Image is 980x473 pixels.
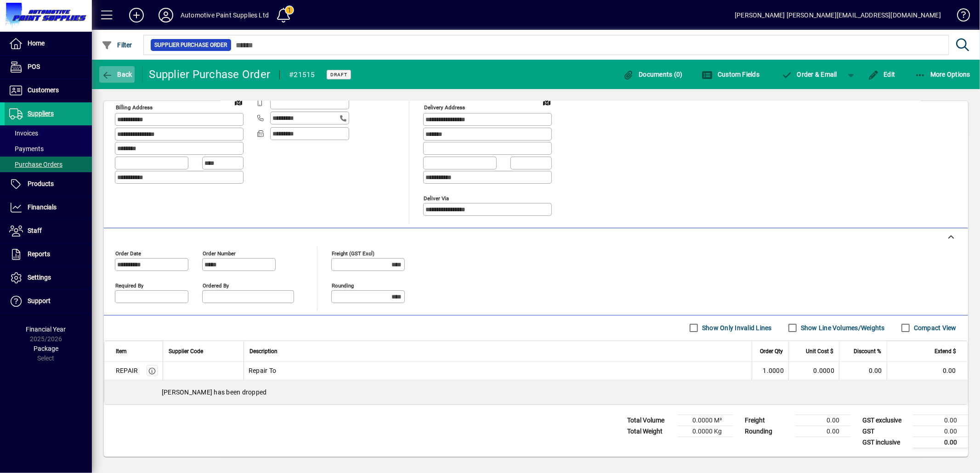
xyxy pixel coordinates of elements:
[702,71,760,78] span: Custom Fields
[623,71,683,78] span: Documents (0)
[28,180,54,187] span: Products
[115,282,143,288] mat-label: Required by
[9,161,62,168] span: Purchase Orders
[332,282,354,288] mat-label: Rounding
[887,362,968,380] td: 0.00
[28,39,45,47] span: Home
[913,415,968,426] td: 0.00
[735,8,941,23] div: [PERSON_NAME] [PERSON_NAME][EMAIL_ADDRESS][DOMAIN_NAME]
[28,274,51,281] span: Settings
[623,426,678,437] td: Total Weight
[5,141,92,157] a: Payments
[621,66,685,83] button: Documents (0)
[913,437,968,448] td: 0.00
[912,66,973,83] button: More Options
[795,415,850,426] td: 0.00
[5,220,92,242] a: Staff
[912,323,957,332] label: Compact View
[740,415,795,426] td: Freight
[181,8,269,23] div: Automotive Paint Supplies Ltd
[28,86,59,94] span: Customers
[28,63,40,70] span: POS
[203,250,236,256] mat-label: Order number
[776,66,842,83] button: Order & Email
[249,366,276,375] span: Repair To
[116,366,138,375] div: REPAIR
[5,243,92,266] a: Reports
[858,437,913,448] td: GST inclusive
[5,290,92,313] a: Support
[700,66,762,83] button: Custom Fields
[858,426,913,437] td: GST
[99,66,135,83] button: Back
[28,250,50,258] span: Reports
[203,282,229,288] mat-label: Ordered by
[799,323,885,332] label: Show Line Volumes/Weights
[5,196,92,219] a: Financials
[950,2,969,32] a: Knowledge Base
[866,66,898,83] button: Edit
[700,323,772,332] label: Show Only Invalid Lines
[913,426,968,437] td: 0.00
[151,7,181,23] button: Profile
[154,40,227,50] span: Supplier Purchase Order
[26,326,66,333] span: Financial Year
[858,415,913,426] td: GST exclusive
[149,67,271,82] div: Supplier Purchase Order
[122,7,151,23] button: Add
[740,426,795,437] td: Rounding
[788,362,839,380] td: 0.0000
[539,95,554,109] a: View on map
[115,250,141,256] mat-label: Order date
[102,71,132,78] span: Back
[5,266,92,289] a: Settings
[839,362,887,380] td: 0.00
[806,346,833,356] span: Unit Cost $
[28,110,54,117] span: Suppliers
[5,157,92,172] a: Purchase Orders
[28,203,57,211] span: Financials
[9,130,38,137] span: Invoices
[330,72,347,78] span: Draft
[5,173,92,196] a: Products
[332,250,374,256] mat-label: Freight (GST excl)
[34,345,58,352] span: Package
[678,426,733,437] td: 0.0000 Kg
[5,32,92,55] a: Home
[868,71,895,78] span: Edit
[9,145,44,152] span: Payments
[231,95,246,109] a: View on map
[760,346,783,356] span: Order Qty
[5,79,92,102] a: Customers
[249,346,278,356] span: Description
[752,362,788,380] td: 1.0000
[915,71,971,78] span: More Options
[678,415,733,426] td: 0.0000 M³
[169,346,203,356] span: Supplier Code
[104,380,968,404] div: [PERSON_NAME] has been dropped
[5,56,92,79] a: POS
[935,346,956,356] span: Extend $
[116,346,127,356] span: Item
[854,346,881,356] span: Discount %
[99,37,135,53] button: Filter
[781,71,837,78] span: Order & Email
[424,195,449,201] mat-label: Deliver via
[92,66,142,83] app-page-header-button: Back
[102,41,132,49] span: Filter
[289,68,315,82] div: #21515
[795,426,850,437] td: 0.00
[623,415,678,426] td: Total Volume
[5,125,92,141] a: Invoices
[28,297,51,304] span: Support
[28,227,42,234] span: Staff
